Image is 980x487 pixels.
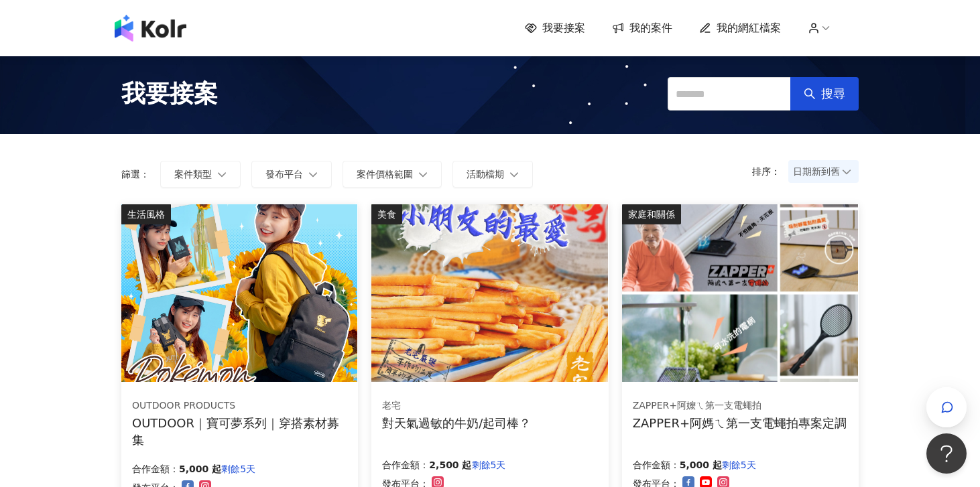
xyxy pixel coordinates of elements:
[926,433,967,474] iframe: Help Scout Beacon - Open
[790,77,859,111] button: 搜尋
[382,457,429,473] p: 合作金額：
[752,166,788,177] p: 排序：
[132,399,347,413] div: OUTDOOR PRODUCTS
[265,169,303,180] span: 發布平台
[525,21,585,36] a: 我要接案
[160,161,241,188] button: 案件類型
[132,415,347,448] div: OUTDOOR｜寶可夢系列｜穿搭素材募集
[357,169,413,180] span: 案件價格範圍
[121,204,357,382] img: 【OUTDOOR】寶可夢系列
[382,399,531,413] div: 老宅
[371,204,607,382] img: 老宅牛奶棒/老宅起司棒
[793,161,854,182] span: 日期新到舊
[132,461,179,477] p: 合作金額：
[174,169,212,180] span: 案件類型
[722,457,756,473] p: 剩餘5天
[221,461,255,477] p: 剩餘5天
[622,204,858,382] img: ZAPPER+阿媽ㄟ第一支電蠅拍專案定調
[622,204,681,224] div: 家庭和關係
[179,461,221,477] p: 5,000 起
[821,86,845,101] span: 搜尋
[452,161,533,188] button: 活動檔期
[699,21,781,36] a: 我的網紅檔案
[382,415,531,431] div: 對天氣過敏的牛奶/起司棒？
[121,77,218,111] span: 我要接案
[612,21,672,36] a: 我的案件
[115,15,186,42] img: logo
[629,21,672,36] span: 我的案件
[633,415,847,431] div: ZAPPER+阿媽ㄟ第一支電蠅拍專案定調
[371,204,402,224] div: 美食
[633,457,680,473] p: 合作金額：
[804,88,816,100] span: search
[472,457,506,473] p: 剩餘5天
[429,457,471,473] p: 2,500 起
[467,169,504,180] span: 活動檔期
[542,21,585,36] span: 我要接案
[343,161,442,188] button: 案件價格範圍
[680,457,722,473] p: 5,000 起
[121,169,149,180] p: 篩選：
[251,161,332,188] button: 發布平台
[717,21,781,36] span: 我的網紅檔案
[633,399,847,413] div: ZAPPER+阿嬤ㄟ第一支電蠅拍
[121,204,171,224] div: 生活風格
